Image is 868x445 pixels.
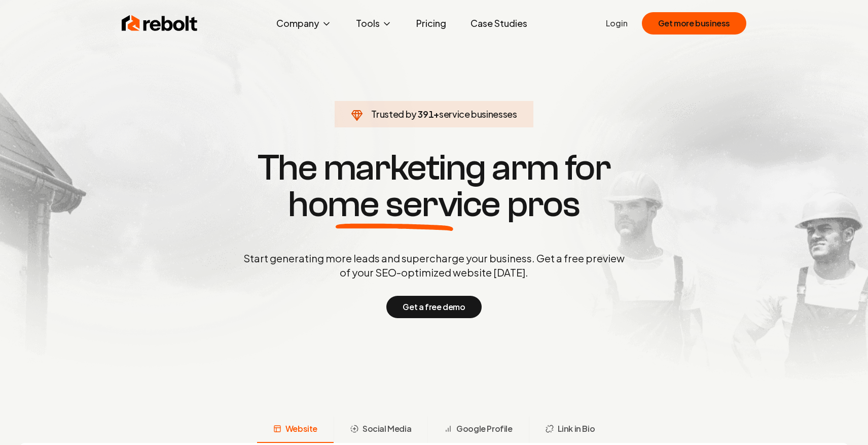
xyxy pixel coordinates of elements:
[371,108,416,120] span: Trusted by
[529,417,611,443] button: Link in Bio
[241,251,627,280] p: Start generating more leads and supercharge your business. Get a free preview of your SEO-optimiz...
[363,423,411,435] span: Social Media
[334,417,427,443] button: Social Media
[433,108,439,120] span: +
[606,17,628,29] a: Login
[257,417,334,443] button: Website
[268,13,340,33] button: Company
[122,13,198,33] img: Rebolt Logo
[408,13,454,33] a: Pricing
[386,296,481,318] button: Get a free demo
[439,108,517,120] span: service businesses
[348,13,400,33] button: Tools
[427,417,528,443] button: Google Profile
[191,150,677,223] h1: The marketing arm for pros
[456,423,512,435] span: Google Profile
[418,107,433,121] span: 391
[285,423,317,435] span: Website
[462,13,535,33] a: Case Studies
[642,12,746,35] button: Get more business
[558,423,595,435] span: Link in Bio
[288,186,500,223] span: home service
